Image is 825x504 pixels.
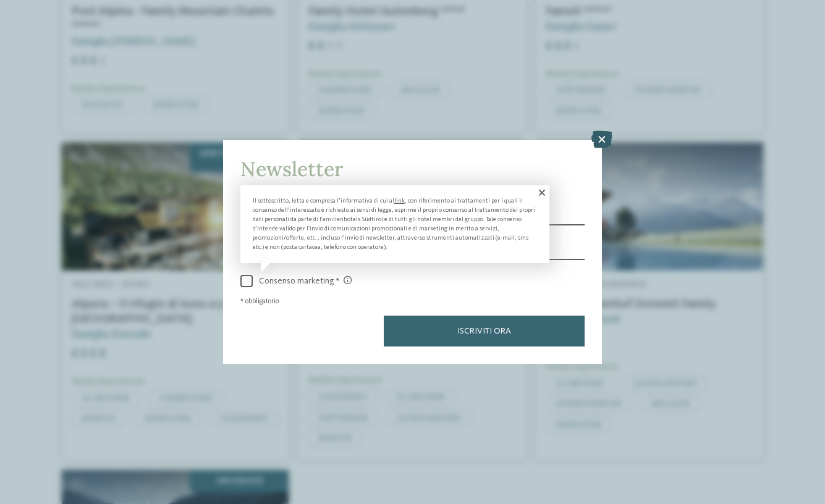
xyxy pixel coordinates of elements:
[253,276,352,287] span: Consenso marketing
[240,185,549,263] div: Il sottoscritto, letta e compresa l’informativa di cui al , con riferimento ai trattamenti per i ...
[384,316,585,346] button: Iscriviti ora
[240,298,279,305] span: * obbligatorio
[394,198,405,204] a: link
[457,327,511,335] span: Iscriviti ora
[240,156,343,182] span: Newsletter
